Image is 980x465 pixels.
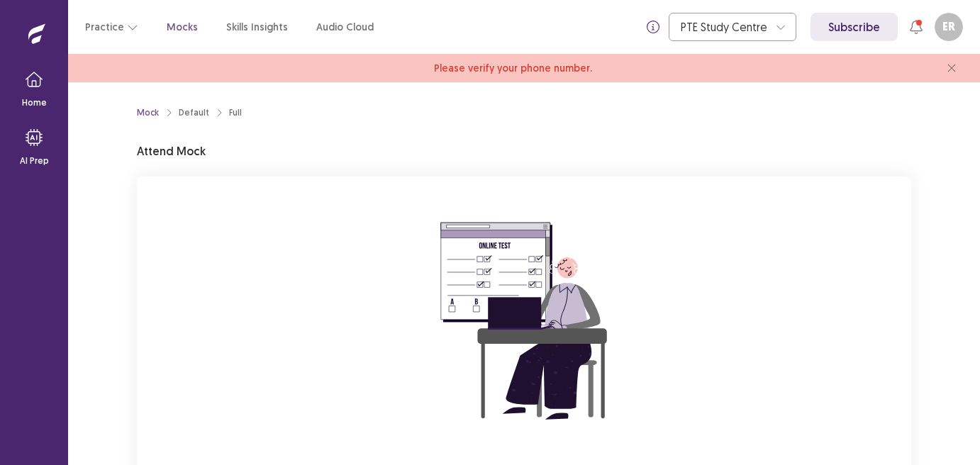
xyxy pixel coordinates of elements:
p: Home [22,96,47,109]
a: Mocks [167,20,198,35]
span: Please verify your phone number. [434,61,592,76]
button: ER [935,13,963,41]
button: close [940,57,963,79]
div: Full [229,106,242,119]
div: PTE Study Centre [681,13,769,40]
div: Default [179,106,209,119]
a: Audio Cloud [316,20,374,35]
a: Skills Insights [226,20,288,35]
img: attend-mock [396,194,652,449]
a: Subscribe [811,13,898,41]
p: Attend Mock [137,142,206,159]
button: info [640,14,666,40]
button: Practice [85,14,138,40]
a: Mock [137,106,159,119]
p: AI Prep [20,155,49,167]
nav: breadcrumb [137,106,242,119]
